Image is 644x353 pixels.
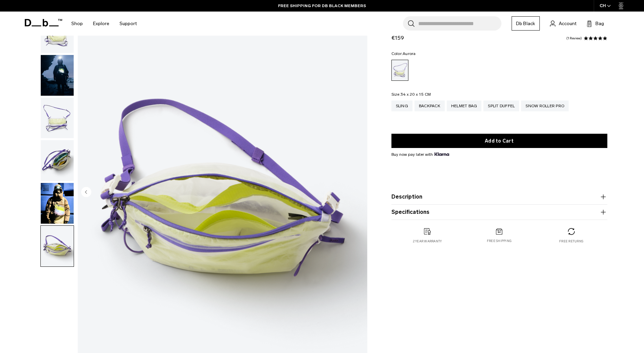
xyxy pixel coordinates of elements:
[415,100,445,111] a: Backpack
[40,183,74,224] button: Weigh Lighter Sling 10L Aurora
[447,100,482,111] a: Helmet Bag
[391,60,408,81] a: Aurora
[487,239,512,243] p: Free shipping
[119,12,137,36] a: Support
[391,35,404,41] span: €159
[413,239,442,244] p: 2 year warranty
[512,16,540,31] a: Db Black
[40,97,74,139] button: Weigh_Lighter_Sling_10L_2.png
[550,19,576,27] a: Account
[391,193,607,201] button: Description
[391,151,449,157] span: Buy now pay later with
[41,98,74,138] img: Weigh_Lighter_Sling_10L_2.png
[66,12,142,36] nav: Main Navigation
[81,187,91,198] button: Previous slide
[41,55,74,96] img: Weigh_Lighter_Sling_10L_Lifestyle.png
[595,20,604,27] span: Bag
[41,140,74,181] img: Weigh_Lighter_Sling_10L_3.png
[71,12,83,36] a: Shop
[93,12,109,36] a: Explore
[521,100,569,111] a: Snow Roller Pro
[401,92,431,97] span: 34 x 20 x 15 CM
[41,226,74,266] img: Weigh_Lighter_Sling_10L_4.png
[278,3,366,9] a: FREE SHIPPING FOR DB BLACK MEMBERS
[391,92,431,96] legend: Size:
[40,140,74,181] button: Weigh_Lighter_Sling_10L_3.png
[391,52,416,56] legend: Color:
[391,100,412,111] a: Sling
[391,134,607,148] button: Add to Cart
[403,51,416,56] span: Aurora
[391,208,607,216] button: Specifications
[559,239,583,244] p: Free returns
[566,37,582,40] a: 1 reviews
[41,183,74,224] img: Weigh Lighter Sling 10L Aurora
[587,19,604,27] button: Bag
[40,55,74,96] button: Weigh_Lighter_Sling_10L_Lifestyle.png
[40,225,74,267] button: Weigh_Lighter_Sling_10L_4.png
[559,20,576,27] span: Account
[483,100,519,111] a: Split Duffel
[435,152,449,156] img: {"height" => 20, "alt" => "Klarna"}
